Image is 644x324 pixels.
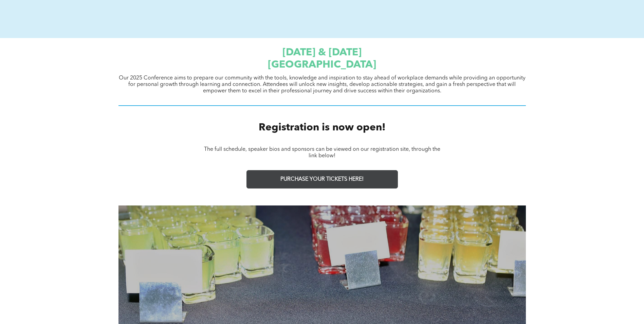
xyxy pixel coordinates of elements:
[246,170,398,188] a: PURCHASE YOUR TICKETS HERE!
[204,147,440,159] span: The full schedule, speaker bios and sponsors can be viewed on our registration site, through the ...
[259,123,386,133] span: Registration is now open!
[280,176,364,183] span: PURCHASE YOUR TICKETS HERE!
[268,60,376,70] span: [GEOGRAPHIC_DATA]
[119,75,526,94] span: Our 2025 Conference aims to prepare our community with the tools, knowledge and inspiration to st...
[282,48,362,58] span: [DATE] & [DATE]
